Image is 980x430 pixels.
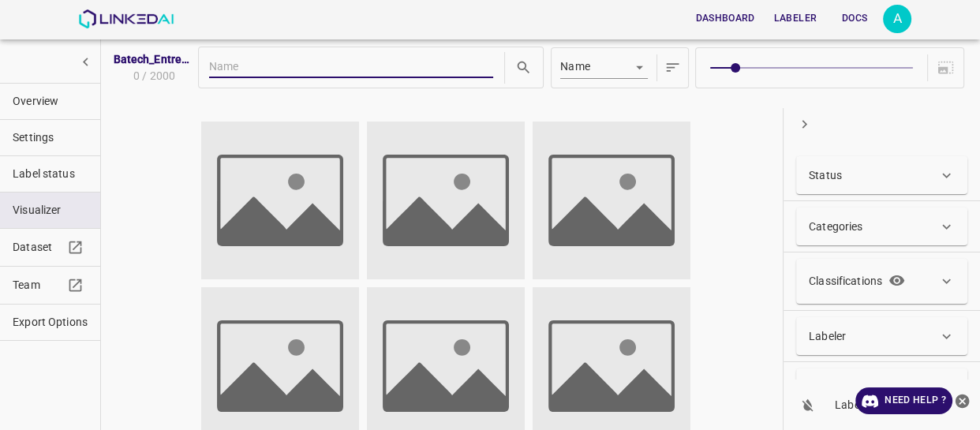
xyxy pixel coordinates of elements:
button: search [511,55,536,80]
img: img_placeholder [367,122,525,279]
img: LinkedAI [78,9,174,28]
a: Need Help ? [855,387,952,414]
span: Visualizer [13,202,88,219]
span: Settings [13,129,88,146]
span: Batech_Entrega3_01 [114,51,193,68]
button: show more [71,47,100,77]
span: Overview [13,93,88,110]
a: Labeler [765,2,826,35]
button: Labeler [768,6,823,32]
button: close-help [952,387,972,414]
a: Dashboard [686,2,764,35]
button: Dashboard [689,6,761,32]
span: Team [13,277,63,294]
button: Docs [829,6,880,32]
span: Dataset [13,239,63,256]
button: Open settings [883,5,911,33]
input: Name [209,58,493,78]
img: img_placeholder [201,122,359,279]
span: Export Options [13,314,88,331]
span: Label status [13,166,88,182]
img: img_placeholder [533,122,690,279]
span: 0 / 2000 [130,68,175,84]
a: Docs [826,2,883,35]
div: A [883,5,911,33]
div: Name [560,58,648,78]
button: sort [660,51,685,84]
